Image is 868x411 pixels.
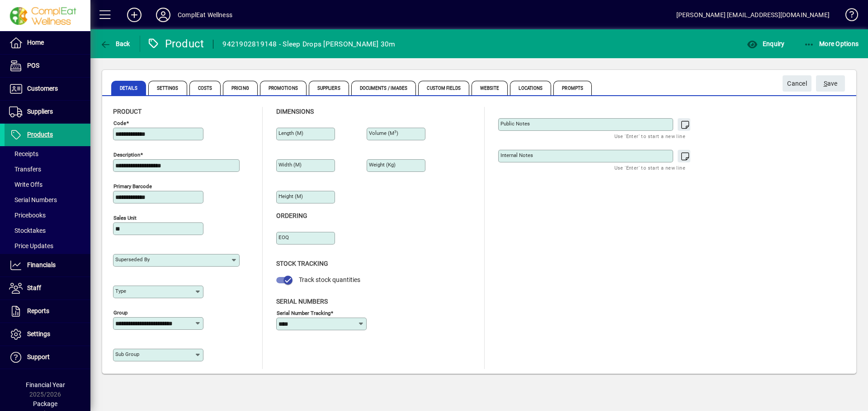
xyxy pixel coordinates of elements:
span: Back [100,40,130,47]
a: Customers [5,78,90,100]
span: Staff [27,284,41,291]
a: Price Updates [5,238,90,254]
span: Product [113,108,142,115]
mat-label: Superseded by [115,256,150,263]
mat-label: Type [115,288,126,294]
span: Ordering [276,212,307,219]
app-page-header-button: Back [90,36,140,52]
span: Custom Fields [418,81,469,95]
mat-label: Height (m) [278,193,303,199]
span: ave [824,76,838,91]
span: Dimensions [276,108,314,115]
button: Back [98,36,132,52]
span: Settings [148,81,187,95]
mat-label: Code [113,120,126,126]
mat-label: Primary barcode [113,183,152,189]
span: Costs [189,81,221,95]
mat-label: Group [113,309,127,316]
span: Stocktakes [9,227,46,234]
span: Support [27,353,50,360]
a: Home [5,32,90,54]
mat-label: Length (m) [278,130,303,136]
button: Cancel [783,75,811,92]
a: Reports [5,300,90,323]
span: Write Offs [9,181,42,188]
button: Add [120,7,149,23]
span: Stock Tracking [276,260,328,267]
span: Suppliers [27,108,53,115]
mat-label: Public Notes [500,120,530,127]
a: Settings [5,323,90,346]
sup: 3 [394,129,396,134]
span: Enquiry [747,40,784,47]
button: Profile [149,7,178,23]
div: Product [147,37,204,51]
a: Staff [5,277,90,300]
mat-label: EOQ [278,234,289,240]
span: Receipts [9,150,38,157]
div: 9421902819148 - Sleep Drops [PERSON_NAME] 30m [222,37,395,51]
span: Promotions [260,81,307,95]
a: Knowledge Base [839,2,857,31]
span: Reports [27,307,49,314]
span: Documents / Images [351,81,416,95]
span: Serial Numbers [276,298,328,305]
span: Suppliers [309,81,349,95]
mat-label: Description [113,152,140,158]
span: Cancel [787,76,807,91]
mat-label: Serial Number tracking [277,309,330,316]
button: Enquiry [745,36,787,52]
a: Serial Numbers [5,192,90,208]
a: Receipts [5,146,90,162]
a: Write Offs [5,177,90,192]
div: [PERSON_NAME] [EMAIL_ADDRESS][DOMAIN_NAME] [676,8,830,22]
div: ComplEat Wellness [178,8,232,22]
button: Save [816,75,845,92]
mat-label: Width (m) [278,162,302,168]
span: Pricing [223,81,258,95]
a: Transfers [5,162,90,177]
span: Website [472,81,508,95]
mat-hint: Use 'Enter' to start a new line [614,131,685,141]
span: S [824,80,827,87]
a: POS [5,55,90,77]
mat-label: Internal Notes [500,152,533,158]
button: More Options [802,36,861,52]
a: Pricebooks [5,208,90,223]
span: Home [27,39,44,46]
span: Locations [510,81,551,95]
span: Package [33,400,57,407]
a: Support [5,346,90,369]
mat-label: Sub group [115,351,139,357]
span: POS [27,62,39,69]
span: Financials [27,261,56,268]
span: Serial Numbers [9,196,57,203]
a: Suppliers [5,101,90,123]
span: Pricebooks [9,212,46,219]
mat-label: Sales unit [113,215,137,221]
span: Financial Year [26,381,65,388]
span: Products [27,131,53,138]
mat-label: Weight (Kg) [369,162,396,168]
mat-hint: Use 'Enter' to start a new line [614,162,685,173]
span: Settings [27,330,50,337]
mat-label: Volume (m ) [369,130,398,136]
a: Financials [5,254,90,277]
a: Stocktakes [5,223,90,238]
span: Track stock quantities [299,276,360,283]
span: Details [111,81,146,95]
span: More Options [804,40,859,47]
span: Price Updates [9,242,53,249]
span: Transfers [9,166,41,173]
span: Prompts [553,81,592,95]
span: Customers [27,85,58,92]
